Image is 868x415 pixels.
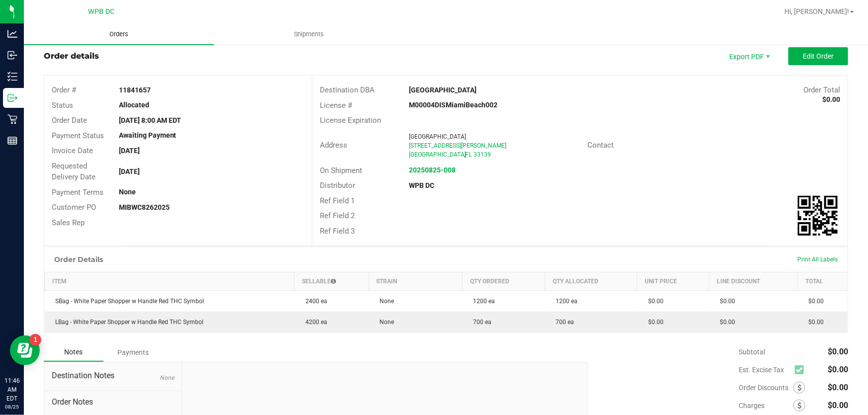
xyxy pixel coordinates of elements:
strong: [DATE] 8:00 AM EDT [119,116,182,124]
strong: WPB DC [409,181,435,189]
span: SBag - White Paper Shopper w Handle Red THC Symbol [51,298,204,305]
th: Qty Ordered [463,272,545,291]
a: Shipments [214,24,404,45]
span: Status [52,101,73,110]
th: Strain [369,272,463,291]
span: $0.00 [643,319,664,326]
span: Invoice Date [52,146,93,155]
span: $0.00 [828,401,848,410]
p: 08/25 [4,403,19,411]
span: $0.00 [715,298,736,305]
a: 20250825-008 [409,166,456,174]
span: 33139 [474,151,491,158]
h1: Order Details [54,255,103,263]
span: Payment Terms [52,188,103,197]
button: Edit Order [788,47,848,65]
span: Order Notes [52,396,174,408]
strong: None [119,188,136,196]
span: Est. Excise Tax [739,366,791,374]
span: Edit Order [803,52,834,60]
iframe: Resource center [10,335,40,365]
span: [STREET_ADDRESS][PERSON_NAME] [409,142,507,149]
th: Line Discount [709,272,798,291]
span: None [375,319,394,326]
span: Destination Notes [52,370,174,382]
th: Qty Allocated [545,272,637,291]
span: On Shipment [320,166,362,175]
qrcode: 11841657 [798,196,838,236]
th: Total [798,272,848,291]
span: 1200 ea [469,298,495,305]
li: Export PDF [719,47,778,65]
span: , [465,151,466,158]
p: 11:46 AM EDT [4,376,19,403]
span: Payment Status [52,131,104,140]
iframe: Resource center unread badge [29,334,41,346]
span: Destination DBA [320,85,375,94]
span: Calculate excise tax [795,363,808,377]
span: Order Date [52,116,87,125]
span: Hi, [PERSON_NAME]! [784,7,849,15]
span: 700 ea [469,319,492,326]
div: Notes [44,343,103,362]
inline-svg: Reports [7,136,17,146]
div: Payments [103,343,163,361]
span: Ref Field 1 [320,196,355,205]
span: 2400 ea [300,298,327,305]
th: Unit Price [637,272,709,291]
span: Subtotal [739,348,765,356]
span: Order Discounts [739,384,793,392]
span: Orders [96,30,142,39]
span: $0.00 [804,319,824,326]
strong: MIBWC8262025 [119,203,170,211]
span: LBag - White Paper Shopper w Handle Red THC Symbol [51,319,204,326]
span: Contact [587,141,614,150]
span: Order Total [803,85,840,94]
span: License Expiration [320,116,381,125]
span: None [160,374,174,381]
span: 700 ea [551,319,574,326]
span: $0.00 [804,298,824,305]
strong: [DATE] [119,167,140,175]
span: [GEOGRAPHIC_DATA] [409,151,467,158]
span: Sales Rep [52,218,85,227]
span: 4200 ea [300,319,327,326]
div: Order details [44,50,99,62]
a: Orders [24,24,214,45]
img: Scan me! [798,196,838,236]
span: Ref Field 2 [320,211,355,220]
th: Sellable [294,272,369,291]
span: Ref Field 3 [320,227,355,236]
span: $0.00 [828,365,848,374]
span: Charges [739,402,793,410]
span: Order # [52,85,76,94]
span: $0.00 [828,383,848,392]
inline-svg: Outbound [7,93,17,103]
strong: 11841657 [119,86,151,94]
span: 1200 ea [551,298,578,305]
span: $0.00 [715,319,736,326]
strong: Allocated [119,101,149,109]
strong: M00004DISMiamiBeach002 [409,101,498,109]
span: Print All Labels [797,256,838,263]
strong: [GEOGRAPHIC_DATA] [409,86,477,94]
span: Shipments [281,30,337,39]
inline-svg: Inbound [7,50,17,60]
span: $0.00 [828,347,848,356]
span: $0.00 [643,298,664,305]
inline-svg: Retail [7,114,17,124]
span: Requested Delivery Date [52,162,96,182]
span: FL [466,151,472,158]
span: [GEOGRAPHIC_DATA] [409,133,467,140]
span: None [375,298,394,305]
th: Item [45,272,294,291]
strong: $0.00 [822,95,840,103]
strong: [DATE] [119,147,140,155]
span: Address [320,141,347,150]
strong: Awaiting Payment [119,131,177,139]
span: Distributor [320,181,355,190]
span: WPB DC [89,7,115,16]
span: Customer PO [52,203,96,212]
